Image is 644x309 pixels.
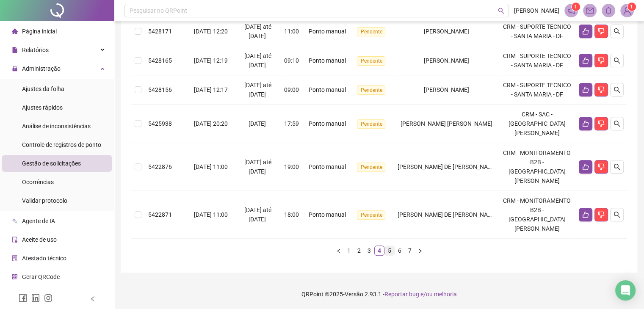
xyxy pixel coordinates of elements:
span: [PERSON_NAME] [424,86,469,93]
span: Gerar QRCode [22,273,60,280]
span: instagram [44,294,53,302]
span: right [417,248,423,254]
span: dislike [598,86,605,93]
span: Ponto manual [309,163,346,170]
span: Pendente [357,210,385,220]
span: like [582,57,589,64]
span: 18:00 [284,211,299,218]
span: 5422871 [148,211,172,218]
span: like [582,28,589,35]
span: [PERSON_NAME] [514,6,559,15]
span: Pendente [357,86,385,95]
span: home [12,28,18,34]
span: bell [605,7,612,14]
span: [DATE] 11:00 [194,211,227,218]
span: 1 [630,4,633,10]
span: search [614,57,620,64]
span: [DATE] 12:17 [194,86,227,93]
span: solution [12,255,18,261]
span: [PERSON_NAME] DE [PERSON_NAME] [398,163,498,170]
td: CRM - SAC - [GEOGRAPHIC_DATA][PERSON_NAME] [498,105,575,143]
span: 5422876 [148,163,172,170]
span: [DATE] até [DATE] [244,52,271,69]
span: search [498,8,504,14]
span: Ocorrências [22,179,54,185]
span: dislike [598,28,605,35]
td: CRM - SUPORTE TECNICO - SANTA MARIA - DF [498,46,575,75]
span: Versão [345,291,363,298]
td: CRM - SUPORTE TECNICO - SANTA MARIA - DF [498,17,575,46]
span: file [12,47,18,53]
li: 1 [344,246,354,256]
span: like [582,86,589,93]
span: left [90,296,96,302]
span: 17:59 [284,120,299,127]
span: 09:10 [284,57,299,64]
span: facebook [19,294,27,302]
span: Reportar bug e/ou melhoria [384,291,457,298]
a: 7 [405,246,415,255]
span: Gestão de solicitações [22,160,81,167]
a: 5 [385,246,394,255]
li: Próxima página [415,246,425,256]
sup: Atualize o seu contato no menu Meus Dados [627,3,636,11]
span: Ajustes da folha [22,86,64,92]
span: Ponto manual [309,211,346,218]
span: search [614,120,620,127]
span: linkedin [31,294,40,302]
span: [DATE] até [DATE] [244,159,271,175]
span: [DATE] até [DATE] [244,23,271,39]
span: Ponto manual [309,57,346,64]
span: Pendente [357,56,385,66]
span: Relatórios [22,47,49,53]
span: Aceite de uso [22,236,57,243]
span: [DATE] 12:20 [194,28,227,35]
li: 7 [405,246,415,256]
span: Ajustes rápidos [22,104,63,111]
li: 5 [384,246,395,256]
a: 4 [375,246,384,255]
span: mail [586,7,594,14]
span: 19:00 [284,163,299,170]
span: like [582,211,589,218]
a: 2 [354,246,364,255]
li: 6 [395,246,405,256]
span: search [614,28,620,35]
a: 1 [344,246,354,255]
span: [PERSON_NAME] [PERSON_NAME] [401,120,492,127]
span: search [614,211,620,218]
span: Ponto manual [309,28,346,35]
span: search [614,86,620,93]
td: CRM - SUPORTE TECNICO - SANTA MARIA - DF [498,75,575,105]
span: [DATE] até [DATE] [244,207,271,223]
span: 11:00 [284,28,299,35]
span: notification [567,7,575,14]
span: dislike [598,211,605,218]
li: 2 [354,246,364,256]
span: Pendente [357,27,385,36]
span: Agente de IA [22,218,55,224]
span: 5428171 [148,28,172,35]
button: left [334,246,344,256]
span: 09:00 [284,86,299,93]
span: Validar protocolo [22,197,67,204]
a: 6 [395,246,404,255]
span: 1 [574,4,577,10]
li: 3 [364,246,374,256]
span: Administração [22,65,61,72]
span: dislike [598,163,605,170]
span: [DATE] 20:20 [194,120,227,127]
span: Análise de inconsistências [22,123,91,130]
td: CRM - MONITORAMENTO B2B - [GEOGRAPHIC_DATA][PERSON_NAME] [498,191,575,239]
span: [PERSON_NAME] [424,28,469,35]
span: lock [12,66,18,72]
span: Pendente [357,163,385,172]
span: [PERSON_NAME] DE [PERSON_NAME] [398,211,498,218]
span: [DATE] [249,120,266,127]
sup: 1 [572,3,580,11]
li: 4 [374,246,384,256]
span: like [582,163,589,170]
span: search [614,163,620,170]
span: Ponto manual [309,86,346,93]
span: dislike [598,57,605,64]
